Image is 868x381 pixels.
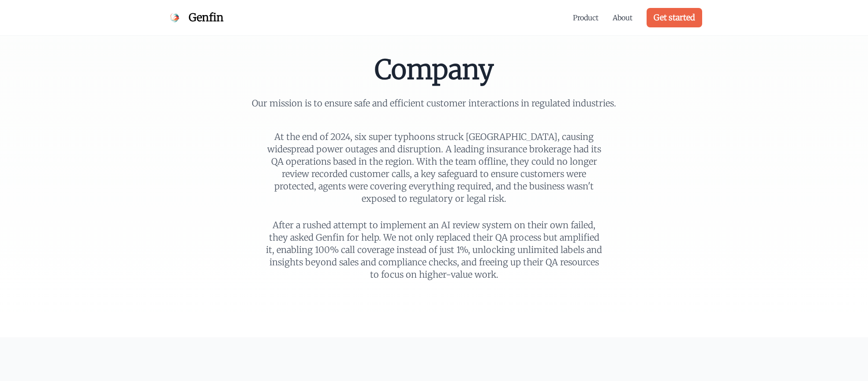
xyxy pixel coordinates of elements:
a: Genfin [166,9,224,26]
img: Genfin Logo [166,9,183,26]
h1: Company [243,57,625,83]
a: Get started [647,8,702,27]
p: At the end of 2024, six super typhoons struck [GEOGRAPHIC_DATA], causing widespread power outages... [265,131,603,205]
a: Product [573,12,599,23]
p: Our mission is to ensure safe and efficient customer interactions in regulated industries. [243,97,625,109]
a: About [613,12,632,23]
p: After a rushed attempt to implement an AI review system on their own failed, they asked Genfin fo... [265,219,603,281]
span: Genfin [189,11,224,25]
